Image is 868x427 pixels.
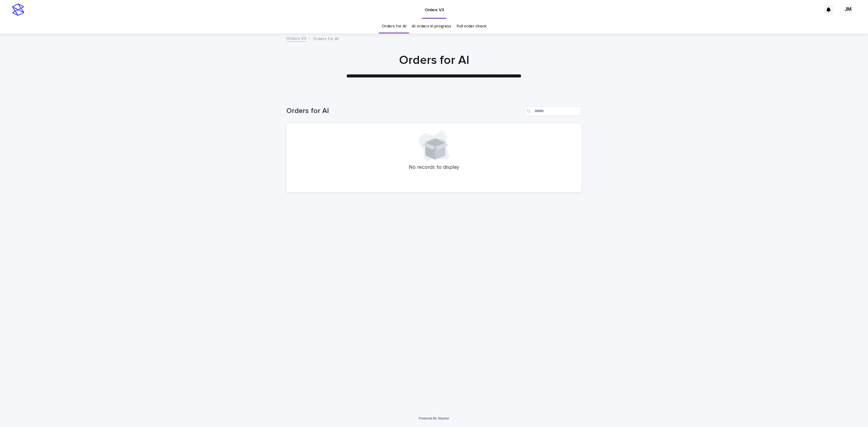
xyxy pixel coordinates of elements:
img: stacker-logo-s-only.png [12,4,24,16]
h1: Orders for AI [286,53,582,68]
p: Orders for AI [313,35,339,42]
a: Powered By Stacker [419,416,449,420]
a: Orders V3 [286,35,306,42]
p: No records to display [294,164,574,171]
a: AI orders in progress [412,19,451,33]
a: Full order check [457,19,486,33]
h1: Orders for AI [286,107,522,115]
input: Search [524,106,582,116]
a: Orders for AI [382,19,406,33]
div: JM [843,5,853,14]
